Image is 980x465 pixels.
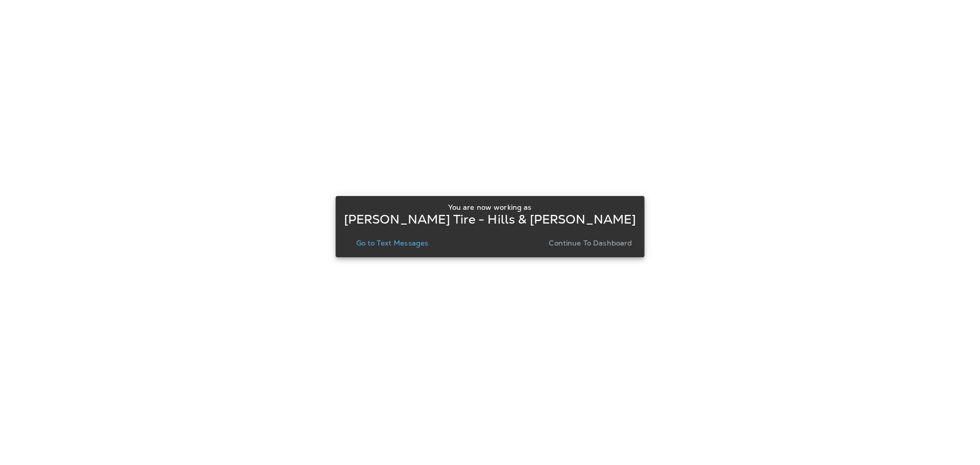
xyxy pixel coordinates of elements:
p: Continue to Dashboard [549,239,632,247]
p: Go to Text Messages [356,239,429,247]
p: [PERSON_NAME] Tire - Hills & [PERSON_NAME] [344,215,636,224]
button: Continue to Dashboard [545,236,636,250]
button: Go to Text Messages [352,236,433,250]
p: You are now working as [448,203,531,211]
